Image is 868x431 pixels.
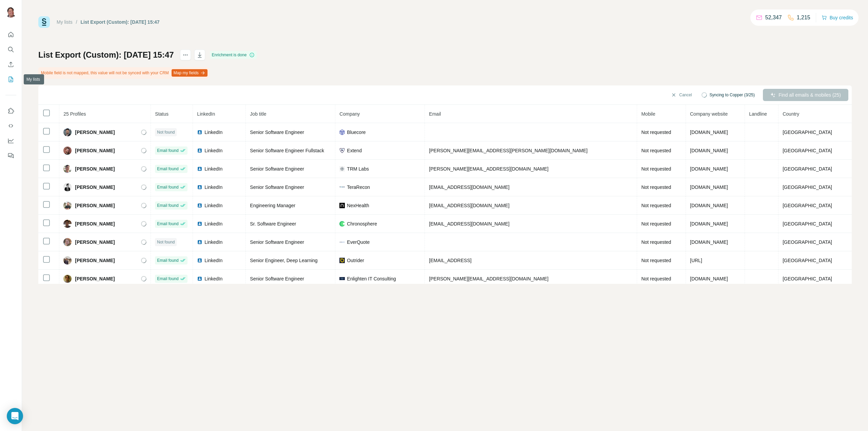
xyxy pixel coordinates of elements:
[339,221,345,227] img: company-logo
[63,146,72,155] img: Avatar
[250,221,296,227] span: Sr. Software Engineer
[822,13,853,22] button: Buy credits
[347,165,369,172] span: TRM Labs
[429,166,548,172] span: [PERSON_NAME][EMAIL_ADDRESS][DOMAIN_NAME]
[204,275,222,282] span: LinkedIn
[339,148,345,153] img: company-logo
[204,165,222,172] span: LinkedIn
[204,202,222,209] span: LinkedIn
[204,239,222,246] span: LinkedIn
[5,43,16,56] button: Search
[765,14,782,22] p: 52,347
[5,58,16,71] button: Enrich CSV
[210,51,257,59] div: Enrichment is done
[690,203,728,208] span: [DOMAIN_NAME]
[157,166,178,172] span: Email found
[347,184,370,191] span: TeraRecon
[204,257,222,264] span: LinkedIn
[204,220,222,227] span: LinkedIn
[172,69,208,77] button: Map my fields
[63,111,86,117] span: 25 Profiles
[690,258,702,263] span: [URL]
[75,275,115,282] span: [PERSON_NAME]
[347,220,377,227] span: Chronosphere
[429,203,509,208] span: [EMAIL_ADDRESS][DOMAIN_NAME]
[690,239,728,245] span: [DOMAIN_NAME]
[38,16,50,28] img: Surfe Logo
[250,148,324,153] span: Senior Software Engineer Fullstack
[339,184,345,190] img: company-logo
[63,256,72,265] img: Avatar
[155,111,169,117] span: Status
[250,276,304,281] span: Senior Software Engineer
[339,166,345,172] img: company-logo
[5,7,16,18] img: Avatar
[641,203,671,208] span: Not requested
[57,19,73,25] a: My lists
[641,166,671,172] span: Not requested
[641,221,671,227] span: Not requested
[429,258,471,263] span: [EMAIL_ADDRESS]
[690,111,728,117] span: Company website
[783,184,832,190] span: [GEOGRAPHIC_DATA]
[197,111,215,117] span: LinkedIn
[63,128,72,136] img: Avatar
[75,147,115,154] span: [PERSON_NAME]
[783,111,799,117] span: Country
[250,184,304,190] span: Senior Software Engineer
[339,111,360,117] span: Company
[250,203,295,208] span: Engineering Manager
[63,165,72,173] img: Avatar
[690,130,728,135] span: [DOMAIN_NAME]
[157,148,178,154] span: Email found
[339,130,345,135] img: company-logo
[76,19,77,25] li: /
[641,258,671,263] span: Not requested
[783,203,832,208] span: [GEOGRAPHIC_DATA]
[641,184,671,190] span: Not requested
[63,183,72,191] img: Avatar
[5,135,16,147] button: Dashboard
[690,276,728,281] span: [DOMAIN_NAME]
[197,221,202,227] img: LinkedIn logo
[157,202,178,209] span: Email found
[783,166,832,172] span: [GEOGRAPHIC_DATA]
[429,148,588,153] span: [PERSON_NAME][EMAIL_ADDRESS][PERSON_NAME][DOMAIN_NAME]
[783,239,832,245] span: [GEOGRAPHIC_DATA]
[641,130,671,135] span: Not requested
[429,276,548,281] span: [PERSON_NAME][EMAIL_ADDRESS][DOMAIN_NAME]
[347,202,369,209] span: NexHealth
[75,165,115,172] span: [PERSON_NAME]
[347,239,370,246] span: EverQuote
[666,89,696,101] button: Cancel
[641,276,671,281] span: Not requested
[197,276,202,281] img: LinkedIn logo
[250,239,304,245] span: Senior Software Engineer
[339,277,345,280] img: company-logo
[429,184,509,190] span: [EMAIL_ADDRESS][DOMAIN_NAME]
[797,14,810,22] p: 1,215
[75,257,115,264] span: [PERSON_NAME]
[339,258,345,263] img: company-logo
[38,67,209,79] div: Mobile field is not mapped, this value will not be synced with your CRM
[339,203,345,208] img: company-logo
[690,221,728,227] span: [DOMAIN_NAME]
[641,148,671,153] span: Not requested
[197,203,202,208] img: LinkedIn logo
[197,166,202,172] img: LinkedIn logo
[347,129,366,136] span: Bluecore
[75,202,115,209] span: [PERSON_NAME]
[5,120,16,132] button: Use Surfe API
[749,111,767,117] span: Landline
[690,166,728,172] span: [DOMAIN_NAME]
[157,221,178,227] span: Email found
[347,147,362,154] span: Extend
[641,111,655,117] span: Mobile
[250,130,304,135] span: Senior Software Engineer
[5,73,16,85] button: My lists
[63,220,72,228] img: Avatar
[81,19,160,25] div: List Export (Custom): [DATE] 15:47
[429,111,441,117] span: Email
[197,239,202,245] img: LinkedIn logo
[5,105,16,117] button: Use Surfe on LinkedIn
